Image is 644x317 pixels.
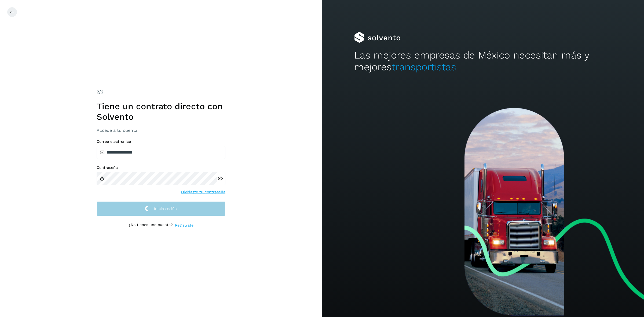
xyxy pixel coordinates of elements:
a: Olvidaste tu contraseña [181,189,225,195]
a: Regístrate [175,223,193,228]
label: Contraseña [97,165,225,170]
div: /2 [97,89,225,95]
span: transportistas [392,61,456,73]
h3: Accede a tu cuenta [97,128,225,133]
span: 2 [97,89,99,94]
h1: Tiene un contrato directo con Solvento [97,101,225,122]
label: Correo electrónico [97,139,225,144]
p: ¿No tienes una cuenta? [129,223,173,228]
button: Inicia sesión [97,201,225,216]
h2: Las mejores empresas de México necesitan más y mejores [354,49,612,73]
span: Inicia sesión [154,207,177,210]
